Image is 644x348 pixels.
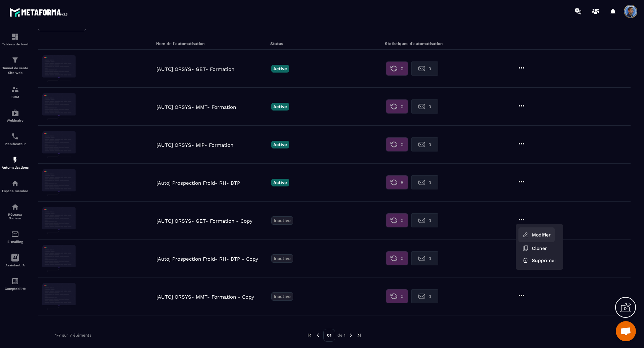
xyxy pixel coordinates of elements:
p: 1-7 sur 7 éléments [55,333,91,338]
button: 0 [386,289,408,303]
button: 0 [411,137,438,151]
img: second stat [418,293,425,300]
span: 0 [428,104,431,109]
img: second stat [418,179,425,186]
p: [AUTO] ORSYS- GET- Formation - Copy [156,218,268,224]
button: 0 [386,251,408,265]
p: Automatisations [2,166,29,169]
p: Active [271,103,289,111]
img: automation-background [42,207,76,234]
button: 0 [411,213,438,227]
p: Inactive [271,254,293,263]
p: Planificateur [2,142,29,146]
img: second stat [418,141,425,148]
img: second stat [418,255,425,262]
a: formationformationTableau de bord [2,28,29,51]
button: 0 [411,99,438,114]
button: 0 [386,137,408,151]
img: logo [9,6,70,18]
button: 8 [386,175,408,189]
button: 0 [411,251,438,265]
span: 8 [401,179,404,186]
img: first stat [390,293,397,300]
a: Modifier [518,227,555,242]
img: automation-background [42,55,76,82]
img: automation-background [42,245,76,272]
img: automation-background [42,169,76,196]
img: social-network [11,203,19,211]
img: second stat [418,65,425,72]
button: 0 [411,61,438,76]
img: next [348,332,354,338]
img: automation-background [42,283,76,310]
h6: Statistiques d'automatisation [385,41,498,46]
img: first stat [390,103,397,110]
button: 0 [386,61,408,76]
img: next [356,332,362,338]
img: formation [11,85,19,93]
p: Assistant IA [2,263,29,267]
p: Webinaire [2,119,29,122]
p: [Auto] Prospection Froid- RH- BTP - Copy [156,256,268,262]
img: prev [307,332,313,338]
p: 01 [323,329,335,342]
p: Espace membre [2,189,29,193]
a: formationformationCRM [2,80,29,104]
a: automationsautomationsAutomatisations [2,151,29,174]
button: Supprimer [518,254,560,266]
p: Active [271,65,289,73]
img: first stat [390,65,397,72]
button: 0 [411,175,438,189]
p: Inactive [271,216,293,225]
span: 0 [428,294,431,299]
img: automation-background [42,131,76,158]
img: prev [315,332,321,338]
a: schedulerschedulerPlanificateur [2,127,29,151]
a: social-networksocial-networkRéseaux Sociaux [2,198,29,225]
div: Ouvrir le chat [616,321,636,341]
span: 0 [401,65,404,72]
img: formation [11,56,19,64]
p: [Auto] Prospection Froid- RH- BTP [156,180,268,186]
img: accountant [11,277,19,285]
p: Active [271,141,289,148]
h6: Nom de l'automatisation [156,41,269,46]
img: second stat [418,103,425,110]
button: Cloner [518,242,560,254]
img: first stat [390,179,397,186]
img: second stat [418,217,425,224]
p: Tunnel de vente Site web [2,66,29,75]
img: automation-background [42,93,76,120]
p: de 1 [337,333,346,338]
span: 0 [428,218,431,223]
img: first stat [390,217,397,224]
img: first stat [390,255,397,262]
span: 0 [401,217,404,224]
img: email [11,230,19,238]
h6: Status [270,41,383,46]
span: 0 [428,256,431,261]
p: [AUTO] ORSYS- MIP- Formation [156,142,268,148]
p: [AUTO] ORSYS- MMT- Formation - Copy [156,294,268,300]
button: 0 [411,289,438,303]
p: E-mailing [2,240,29,244]
p: Comptabilité [2,287,29,291]
span: 0 [401,103,404,110]
a: formationformationTunnel de vente Site web [2,51,29,80]
img: scheduler [11,132,19,140]
button: 0 [386,99,408,114]
p: Active [271,179,289,186]
a: accountantaccountantComptabilité [2,272,29,296]
span: 0 [428,180,431,185]
p: Tableau de bord [2,42,29,46]
p: [AUTO] ORSYS- GET- Formation [156,66,268,72]
img: first stat [390,141,397,148]
span: 0 [401,293,404,300]
a: automationsautomationsEspace membre [2,174,29,198]
img: automations [11,109,19,117]
img: formation [11,33,19,41]
span: 0 [428,66,431,71]
p: Inactive [271,292,293,301]
a: automationsautomationsWebinaire [2,104,29,127]
p: CRM [2,95,29,99]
